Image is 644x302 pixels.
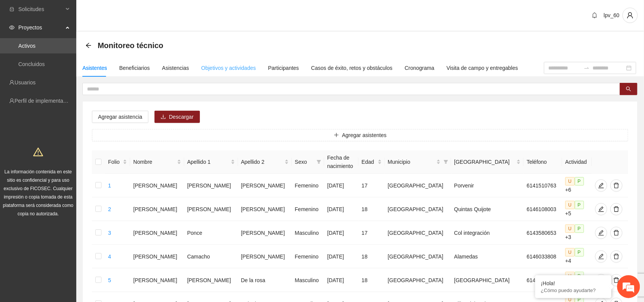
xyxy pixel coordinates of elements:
td: 6146033808 [524,245,562,268]
span: edit [596,206,607,212]
td: [DATE] [324,197,359,221]
th: Apellido 2 [238,150,292,174]
td: 18 [359,245,385,268]
td: 6143580653 [524,221,562,245]
span: Folio [108,158,121,166]
td: 6146107029 [524,268,562,292]
span: delete [611,182,622,189]
td: De la rosa [238,268,292,292]
span: Estamos en línea. [44,102,105,179]
button: delete [610,227,623,239]
td: [PERSON_NAME] [130,221,184,245]
span: Agregar asistentes [342,131,387,139]
a: Activos [18,43,35,49]
div: Back [85,42,92,49]
th: Nombre [130,150,184,174]
span: U [565,272,575,280]
td: [PERSON_NAME] [184,174,238,197]
td: Masculino [292,268,324,292]
td: Camacho [184,245,238,268]
p: ¿Cómo puedo ayudarte? [541,287,606,293]
span: Sexo [295,158,314,166]
a: 5 [108,277,111,283]
span: P [575,224,584,233]
td: [PERSON_NAME] [130,245,184,268]
th: Municipio [385,150,451,174]
div: Objetivos y actividades [201,64,256,72]
span: swap-right [584,65,590,71]
td: Porvenir [451,174,524,197]
button: edit [595,179,607,192]
span: [GEOGRAPHIC_DATA] [454,158,515,166]
td: +5 [562,197,592,221]
td: Masculino [292,221,324,245]
span: Proyectos [18,20,63,35]
td: [GEOGRAPHIC_DATA] [385,197,451,221]
button: delete [610,250,623,263]
td: 17 [359,221,385,245]
td: 18 [359,268,385,292]
button: Agregar asistencia [92,111,148,123]
td: +4 [562,245,592,268]
span: warning [33,147,43,157]
td: +3 [562,221,592,245]
span: filter [315,156,323,168]
a: Perfil de implementadora [14,98,74,104]
td: Quintas Quijote [451,197,524,221]
td: [GEOGRAPHIC_DATA] [385,221,451,245]
span: delete [611,254,622,260]
span: P [575,272,584,280]
div: Chatee con nosotros ahora [40,39,128,49]
td: 18 [359,197,385,221]
span: lpv_60 [604,12,620,18]
div: Asistentes [82,64,107,72]
span: Apellido 2 [241,158,283,166]
span: edit [596,254,607,260]
td: [PERSON_NAME] [238,245,292,268]
span: Apellido 1 [187,158,229,166]
button: plusAgregar asistentes [92,129,628,141]
span: bell [589,12,601,18]
a: 1 [108,182,111,189]
td: [GEOGRAPHIC_DATA] [451,268,524,292]
td: Femenino [292,245,324,268]
th: Edad [359,150,385,174]
td: [PERSON_NAME] [238,221,292,245]
span: Descargar [169,113,194,121]
td: Femenino [292,174,324,197]
span: P [575,177,584,186]
span: P [575,248,584,257]
td: [GEOGRAPHIC_DATA] [385,174,451,197]
td: 6146108003 [524,197,562,221]
td: Alamedas [451,245,524,268]
span: eye [9,25,14,30]
div: Visita de campo y entregables [447,64,518,72]
td: [PERSON_NAME] [238,197,292,221]
div: Minimizar ventana de chat en vivo [125,4,143,22]
span: Agregar asistencia [98,113,142,121]
td: [DATE] [324,221,359,245]
span: delete [611,206,622,212]
span: search [626,86,631,92]
a: 4 [108,254,111,260]
td: [PERSON_NAME] [130,197,184,221]
span: arrow-left [85,42,92,48]
span: Solicitudes [18,2,63,17]
th: Colonia [451,150,524,174]
span: U [565,248,575,257]
th: Teléfono [524,150,562,174]
span: Municipio [388,158,435,166]
span: inbox [9,6,14,12]
button: delete [610,179,623,192]
span: La información contenida en este sitio es confidencial y para uso exclusivo de FICOSEC. Cualquier... [3,169,74,216]
th: Fecha de nacimiento [324,150,359,174]
td: Femenino [292,197,324,221]
button: search [620,83,638,95]
button: downloadDescargar [155,111,200,123]
a: Usuarios [14,79,35,86]
td: [PERSON_NAME] [130,174,184,197]
span: delete [611,230,622,236]
button: user [623,8,638,23]
td: [DATE] [324,245,359,268]
span: U [565,177,575,186]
